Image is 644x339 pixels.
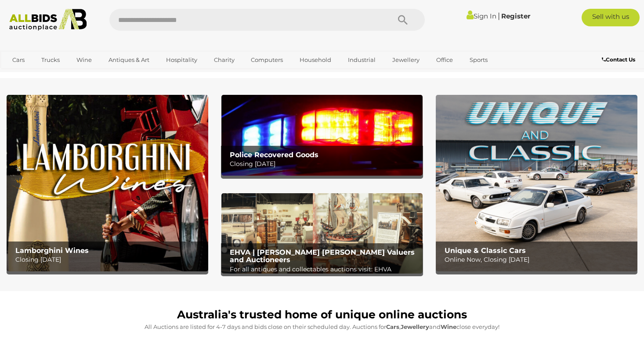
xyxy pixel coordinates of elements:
[602,56,635,63] b: Contact Us
[245,53,289,67] a: Computers
[445,246,526,255] b: Unique & Classic Cars
[7,95,208,271] a: Lamborghini Wines Lamborghini Wines Closing [DATE]
[230,159,418,169] p: Closing [DATE]
[7,53,30,67] a: Cars
[221,95,423,175] img: Police Recovered Goods
[445,254,633,265] p: Online Now, Closing [DATE]
[441,323,456,330] strong: Wine
[5,9,91,31] img: Allbids.com.au
[501,12,530,20] a: Register
[230,264,418,275] p: For all antiques and collectables auctions visit: EHVA
[230,248,415,264] b: EHVA | [PERSON_NAME] [PERSON_NAME] Valuers and Auctioneers
[467,12,496,20] a: Sign In
[15,254,204,265] p: Closing [DATE]
[11,322,633,332] p: All Auctions are listed for 4-7 days and bids close on their scheduled day. Auctions for , and cl...
[230,151,318,159] b: Police Recovered Goods
[11,309,633,321] h1: Australia's trusted home of unique online auctions
[342,53,381,67] a: Industrial
[221,95,423,175] a: Police Recovered Goods Police Recovered Goods Closing [DATE]
[464,53,493,67] a: Sports
[7,67,80,82] a: [GEOGRAPHIC_DATA]
[15,246,89,255] b: Lamborghini Wines
[71,53,98,67] a: Wine
[381,9,425,31] button: Search
[36,53,65,67] a: Trucks
[436,95,637,271] a: Unique & Classic Cars Unique & Classic Cars Online Now, Closing [DATE]
[386,323,399,330] strong: Cars
[431,53,459,67] a: Office
[436,95,637,271] img: Unique & Classic Cars
[103,53,155,67] a: Antiques & Art
[498,11,500,21] span: |
[221,193,423,274] img: EHVA | Evans Hastings Valuers and Auctioneers
[294,53,337,67] a: Household
[401,323,429,330] strong: Jewellery
[160,53,203,67] a: Hospitality
[208,53,240,67] a: Charity
[387,53,425,67] a: Jewellery
[602,55,637,65] a: Contact Us
[7,95,208,271] img: Lamborghini Wines
[582,9,640,26] a: Sell with us
[221,193,423,274] a: EHVA | Evans Hastings Valuers and Auctioneers EHVA | [PERSON_NAME] [PERSON_NAME] Valuers and Auct...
